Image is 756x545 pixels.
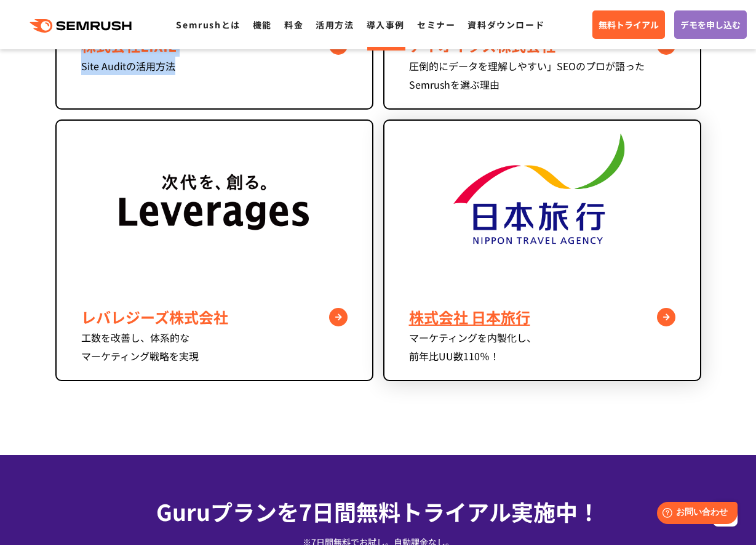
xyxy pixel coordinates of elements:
div: 株式会社 日本旅行 [409,306,675,328]
div: 工数を改善し、体系的な マーケティング戦略を実現 [81,328,348,365]
a: 導入事例 [367,18,405,31]
iframe: Help widget launcher [647,497,742,531]
a: 資料ダウンロード [468,18,544,31]
div: マーケティングを内製化し、 前年比UU数110％！ [409,328,675,365]
img: leverages [119,121,309,291]
a: leverages レバレジーズ株式会社 工数を改善し、体系的なマーケティング戦略を実現 [55,119,373,381]
a: デモを申し込む [674,10,747,39]
a: 活用方法 [316,18,354,31]
a: 料金 [284,18,303,31]
a: 無料トライアル [592,10,665,39]
a: nta 株式会社 日本旅行 マーケティングを内製化し、前年比UU数110％！ [383,119,701,381]
span: デモを申し込む [680,18,741,31]
span: 無料トライアル [599,18,659,31]
a: セミナー [417,18,455,31]
a: 機能 [253,18,272,31]
div: Site Auditの活用方法 [81,57,348,75]
div: レバレジーズ株式会社 [81,306,348,328]
div: 圧倒的にデータを理解しやすい」SEOのプロが語ったSemrushを選ぶ理由 [409,57,675,94]
span: 無料トライアル実施中！ [356,495,600,527]
img: nta [447,121,637,291]
div: Guruプランを7日間 [55,495,701,528]
a: Semrushとは [176,18,240,31]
